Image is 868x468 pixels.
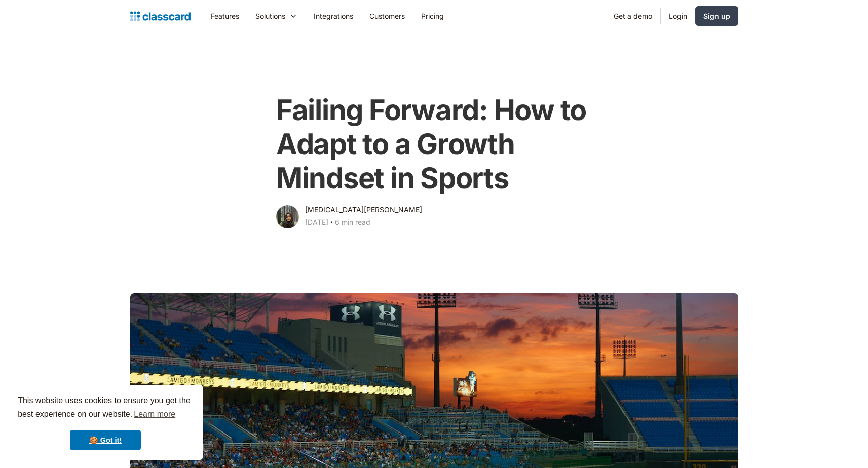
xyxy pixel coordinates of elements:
[247,5,306,27] div: Solutions
[306,5,361,27] a: Integrations
[132,407,177,422] a: learn more about cookies
[203,5,247,27] a: Features
[661,5,695,27] a: Login
[130,9,191,23] a: home
[413,5,452,27] a: Pricing
[305,216,328,228] div: [DATE]
[8,385,203,460] div: cookieconsent
[18,394,193,422] span: This website uses cookies to ensure you get the best experience on our website.
[335,216,370,228] div: 6 min read
[255,11,285,21] div: Solutions
[703,11,730,21] div: Sign up
[328,216,335,230] div: ‧
[606,5,660,27] a: Get a demo
[305,204,422,216] div: [MEDICAL_DATA][PERSON_NAME]
[70,430,141,450] a: dismiss cookie message
[361,5,413,27] a: Customers
[695,6,738,26] a: Sign up
[276,93,592,196] h1: Failing Forward: How to Adapt to a Growth Mindset in Sports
